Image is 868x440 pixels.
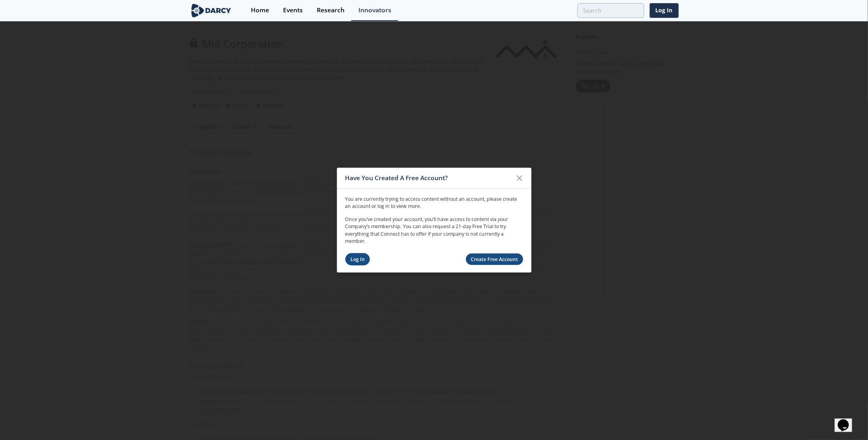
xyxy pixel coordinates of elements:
a: Log In [650,3,679,18]
img: logo-wide.svg [190,4,233,17]
div: Events [283,7,303,13]
div: Home [251,7,269,13]
div: Have You Created A Free Account? [345,171,512,186]
p: Once you’ve created your account, you’ll have access to content via your Company’s membership. Yo... [345,216,523,245]
div: Research [317,7,345,13]
iframe: chat widget [835,408,860,432]
a: Create Free Account [466,254,523,265]
a: Log In [345,253,370,265]
p: You are currently trying to access content without an account, please create an account or log in... [345,196,523,210]
div: Innovators [358,7,391,13]
input: Advanced Search [577,3,644,18]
